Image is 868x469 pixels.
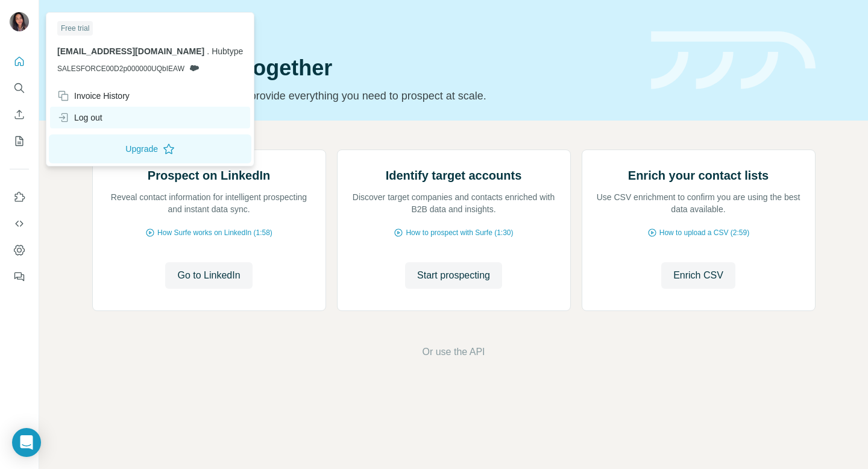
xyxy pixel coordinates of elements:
[10,77,29,99] button: Search
[659,227,749,238] span: How to upload a CSV (2:59)
[10,266,29,288] button: Feedback
[57,90,130,102] div: Invoice History
[10,12,29,31] img: Avatar
[57,112,102,124] div: Log out
[10,51,29,72] button: Quick start
[350,191,558,215] p: Discover target companies and contacts enriched with B2B data and insights.
[57,21,93,36] div: Free trial
[12,428,41,457] div: Open Intercom Messenger
[10,130,29,152] button: My lists
[92,56,637,80] h1: Let’s prospect together
[165,262,252,289] button: Go to LinkedIn
[57,46,204,56] span: [EMAIL_ADDRESS][DOMAIN_NAME]
[406,227,513,238] span: How to prospect with Surfe (1:30)
[92,22,637,34] div: Quick start
[57,63,184,74] span: SALESFORCE00D2p000000UQbIEAW
[105,191,313,215] p: Reveal contact information for intelligent prospecting and instant data sync.
[628,167,769,184] h2: Enrich your contact lists
[10,186,29,208] button: Use Surfe on LinkedIn
[405,262,502,289] button: Start prospecting
[673,268,723,283] span: Enrich CSV
[417,268,490,283] span: Start prospecting
[422,345,485,359] button: Or use the API
[177,268,240,283] span: Go to LinkedIn
[157,227,272,238] span: How Surfe works on LinkedIn (1:58)
[386,167,522,184] h2: Identify target accounts
[10,104,29,125] button: Enrich CSV
[661,262,735,289] button: Enrich CSV
[49,134,251,163] button: Upgrade
[148,167,270,184] h2: Prospect on LinkedIn
[212,46,243,56] span: Hubtype
[207,46,209,56] span: .
[651,31,816,90] img: banner
[10,213,29,234] button: Use Surfe API
[92,87,637,104] p: Pick your starting point and we’ll provide everything you need to prospect at scale.
[10,239,29,261] button: Dashboard
[594,191,803,215] p: Use CSV enrichment to confirm you are using the best data available.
